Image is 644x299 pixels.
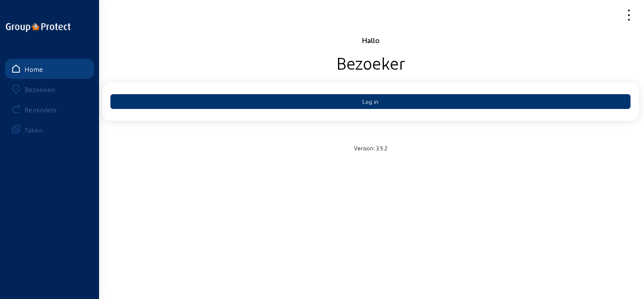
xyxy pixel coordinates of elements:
[24,85,55,93] div: Bezoeken
[6,23,70,32] img: logo-oneline.png
[102,35,639,45] div: Hallo
[5,99,94,120] a: Reminders
[5,79,94,99] a: Bezoeken
[354,144,387,151] small: Version: 3.5.2
[5,59,94,79] a: Home
[24,65,43,73] div: Home
[5,120,94,140] a: Taken
[24,106,56,114] div: Reminders
[102,52,639,73] div: Bezoeker
[110,94,631,109] button: Log in
[24,126,43,134] div: Taken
